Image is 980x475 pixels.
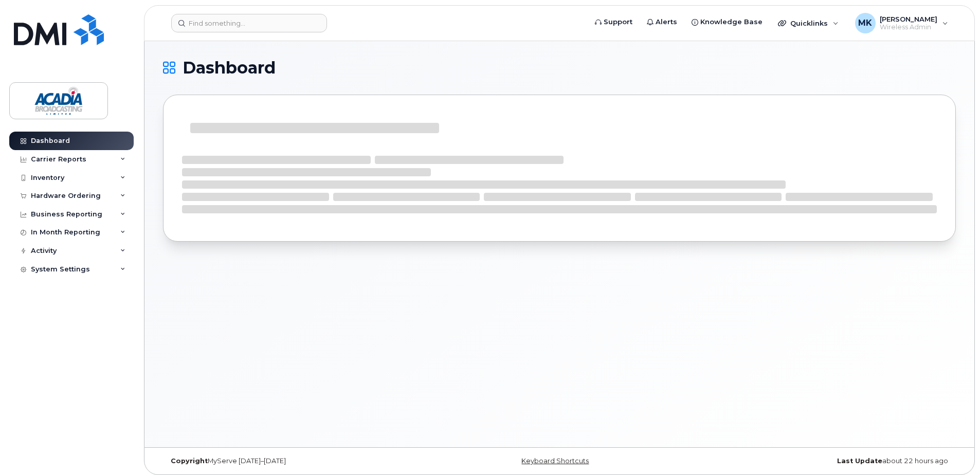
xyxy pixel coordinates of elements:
[692,457,956,465] div: about 22 hours ago
[183,60,276,76] span: Dashboard
[163,457,427,465] div: MyServe [DATE]–[DATE]
[837,457,882,465] strong: Last Update
[171,457,208,465] strong: Copyright
[521,457,589,465] a: Keyboard Shortcuts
